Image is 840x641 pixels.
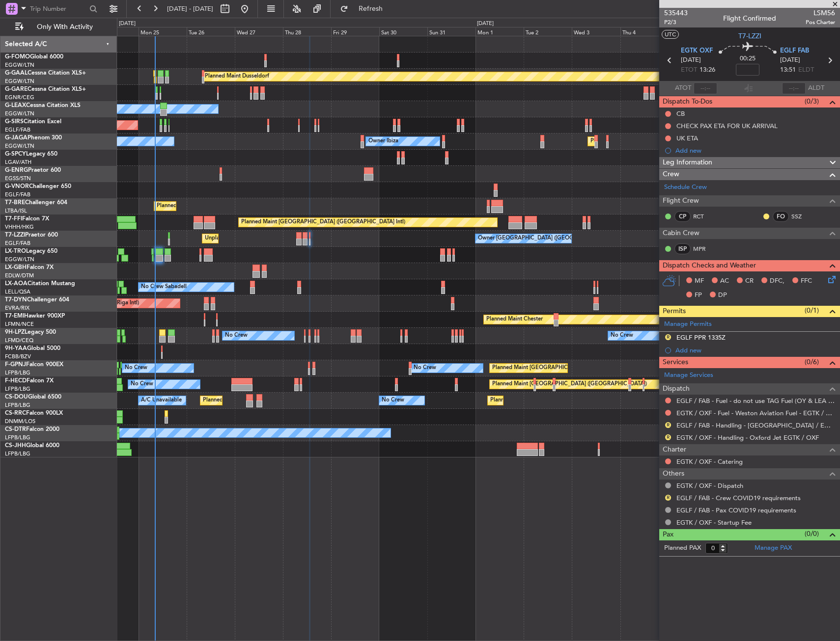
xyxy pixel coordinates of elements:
span: (0/0) [805,529,819,539]
span: G-GAAL [5,70,28,76]
div: Add new [675,146,835,155]
div: A/C Unavailable [141,393,182,408]
div: CB [676,109,685,118]
a: LFMD/CEQ [5,337,33,344]
div: Planned Maint [GEOGRAPHIC_DATA] ([GEOGRAPHIC_DATA]) [492,361,647,375]
a: G-LEAXCessna Citation XLS [5,103,81,108]
span: LSM56 [806,8,835,18]
a: F-HECDFalcon 7X [5,378,54,384]
a: DNMM/LOS [5,418,35,425]
a: CS-DOUGlobal 6500 [5,394,61,400]
a: CS-DTRFalcon 2000 [5,427,59,432]
span: G-FOMO [5,54,30,60]
a: G-SIRSCitation Excel [5,119,61,125]
div: Planned Maint [GEOGRAPHIC_DATA] ([GEOGRAPHIC_DATA]) [490,393,645,408]
a: EGNR/CEG [5,94,34,101]
span: [DATE] - [DATE] [167,4,213,13]
a: G-GAALCessna Citation XLS+ [5,70,86,76]
a: G-JAGAPhenom 300 [5,135,62,141]
span: CS-DOU [5,394,28,400]
a: VHHH/HKG [5,223,34,231]
a: LELL/QSA [5,288,30,295]
a: EGLF / FAB - Crew COVID19 requirements [676,494,801,502]
input: Trip Number [30,1,86,16]
span: G-JAGA [5,135,28,141]
a: LFPB/LBG [5,401,30,409]
span: Pos Charter [806,18,835,27]
a: G-VNORChallenger 650 [5,184,71,189]
button: Only With Activity [11,19,107,35]
span: EGLF FAB [780,46,809,56]
span: ETOT [681,65,697,75]
a: EGSS/STN [5,175,31,182]
span: (0/3) [805,96,819,107]
span: CS-RRC [5,410,26,416]
div: FO [773,211,789,222]
span: DP [718,291,727,300]
span: CR [745,276,754,286]
div: Sun 31 [427,27,476,36]
span: F-GPNJ [5,362,26,368]
a: LX-GBHFalcon 7X [5,265,54,270]
div: Flight Confirmed [723,13,776,24]
span: Dispatch Checks and Weather [663,260,756,271]
span: 535443 [664,8,688,18]
span: LX-AOA [5,281,28,287]
button: R [665,334,671,340]
button: Refresh [336,1,394,17]
span: F-HECD [5,378,27,384]
button: UTC [662,30,679,39]
a: LX-TROLegacy 650 [5,248,57,254]
div: Mon 25 [139,27,187,36]
a: EGLF/FAB [5,191,30,198]
div: EGLF PPR 1335Z [676,333,726,342]
div: Sat 30 [379,27,427,36]
div: Unplanned Maint [GEOGRAPHIC_DATA] ([GEOGRAPHIC_DATA]) [205,231,366,246]
a: LFMN/NCE [5,320,34,328]
div: No Crew [382,393,404,408]
div: Fri 29 [331,27,379,36]
a: G-SPCYLegacy 650 [5,151,57,157]
span: CS-DTR [5,427,26,432]
div: No Crew [131,377,153,392]
span: Flight Crew [663,195,699,207]
a: EGGW/LTN [5,110,34,117]
div: Owner [GEOGRAPHIC_DATA] ([GEOGRAPHIC_DATA]) [478,231,614,246]
div: No Crew Sabadell [141,280,187,294]
a: EGLF / FAB - Handling - [GEOGRAPHIC_DATA] / EGLF / FAB [676,421,835,429]
div: No Crew [414,361,436,375]
span: T7-LZZI [738,31,761,41]
span: CS-JHH [5,443,26,449]
a: LTBA/ISL [5,207,27,214]
span: T7-BRE [5,200,25,206]
span: ELDT [798,65,814,75]
span: T7-DYN [5,297,27,303]
div: Planned Maint [GEOGRAPHIC_DATA] ([GEOGRAPHIC_DATA]) [590,134,745,149]
span: FP [695,291,702,300]
a: LFPB/LBG [5,385,30,393]
div: CHECK PAX ETA FOR UK ARRIVAL [676,122,778,130]
a: T7-FFIFalcon 7X [5,216,49,222]
span: Services [663,357,688,368]
span: T7-EMI [5,313,24,319]
div: Mon 1 [476,27,524,36]
a: F-GPNJFalcon 900EX [5,362,63,368]
div: ISP [674,243,691,254]
a: EGTK / OXF - Fuel - Weston Aviation Fuel - EGTK / OXF [676,409,835,417]
div: CP [674,211,691,222]
span: EGTK OXF [681,46,713,56]
a: LFPB/LBG [5,434,30,441]
div: [DATE] [119,20,136,28]
div: Tue 2 [524,27,572,36]
span: G-VNOR [5,184,29,189]
span: Cabin Crew [663,228,700,239]
button: R [665,495,671,501]
a: CS-RRCFalcon 900LX [5,410,63,416]
a: EGLF/FAB [5,126,30,134]
div: Wed 27 [235,27,283,36]
span: Dispatch To-Dos [663,96,712,107]
div: Planned Maint Dusseldorf [205,69,269,84]
a: EGLF / FAB - Fuel - do not use TAG Fuel (OY & LEA only) EGLF / FAB [676,397,835,405]
a: RCT [693,212,715,221]
span: FFC [801,276,812,286]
